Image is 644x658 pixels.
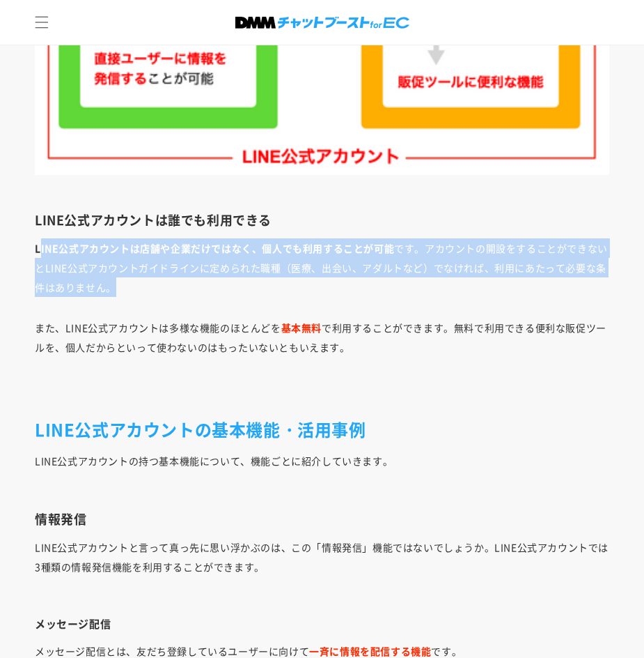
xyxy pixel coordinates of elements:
img: 株式会社DMM Boost [235,17,409,29]
p: LINE公式アカウントと言って真っ先に思い浮かぶのは、この「情報発信」機能ではないでしょうか。LINE公式アカウントでは3種類の情報発信機能を利用することができます。 [35,537,609,596]
h2: LINE公式アカウントの基本機能・活用事例 [35,418,609,440]
strong: LINE公式アカウントは店舗や企業だけではなく、個人でも利用することが可能 [35,241,394,255]
h3: 情報発信 [35,511,609,527]
p: LINE公式アカウントの持つ基本機能について、機能ごとに紹介していきます。 [35,451,609,490]
strong: 基本無料 [281,321,322,335]
p: また、LINE公式アカウントは多様な機能のほとんどを で利用することができます。無料で利用できる便利な販促ツールを、個人だからといって使わないのはもったいないともいえます。 [35,318,609,357]
h3: LINE公式アカウントは誰でも利用できる [35,196,609,229]
h4: メッセージ配信 [35,617,609,631]
strong: 一斉に情報を配信する機能 [309,644,431,658]
summary: メニュー [26,7,57,38]
p: です。アカウントの開設をすることができないとLINE公式アカウントガイドラインに定められた職種（医療、出会い、アダルトなど）でなければ、利用にあたって必要な条件はありません。 [35,238,609,297]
